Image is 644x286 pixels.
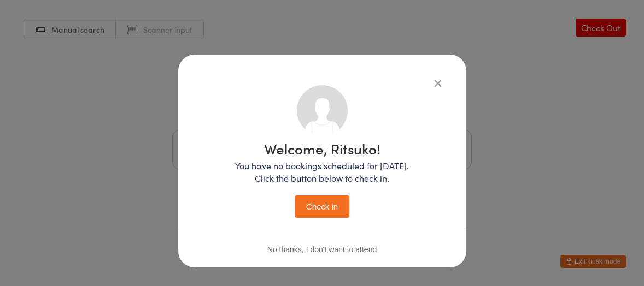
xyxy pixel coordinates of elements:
[235,141,409,156] h1: Welcome, Ritsuko!
[297,85,348,136] img: no_photo.png
[267,245,377,254] button: No thanks, I don't want to attend
[235,159,409,184] p: You have no bookings scheduled for [DATE]. Click the button below to check in.
[295,195,349,218] button: Check in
